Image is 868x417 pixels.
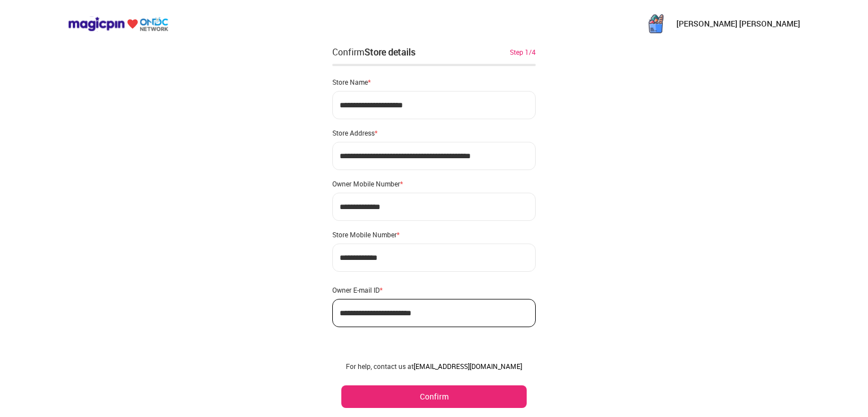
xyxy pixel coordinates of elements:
[332,128,536,137] div: Store Address
[332,230,536,239] div: Store Mobile Number
[364,46,415,58] div: Store details
[341,385,527,408] button: Confirm
[645,12,667,35] img: _xC4oxNWglPrfWe_iS4kdBIKbucylgiNhoRagdPRVCsv6TdeJqNZgtcCvxzqIxGmxvqSSXALEdJ8b2sjiSC3QdopaBM
[414,362,522,371] a: [EMAIL_ADDRESS][DOMAIN_NAME]
[510,47,536,57] div: Step 1/4
[341,362,527,371] div: For help, contact us at
[676,18,800,29] p: [PERSON_NAME] [PERSON_NAME]
[332,285,536,294] div: Owner E-mail ID
[68,16,168,32] img: ondc-logo-new-small.8a59708e.svg
[332,77,536,86] div: Store Name
[332,179,536,188] div: Owner Mobile Number
[332,45,415,59] div: Confirm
